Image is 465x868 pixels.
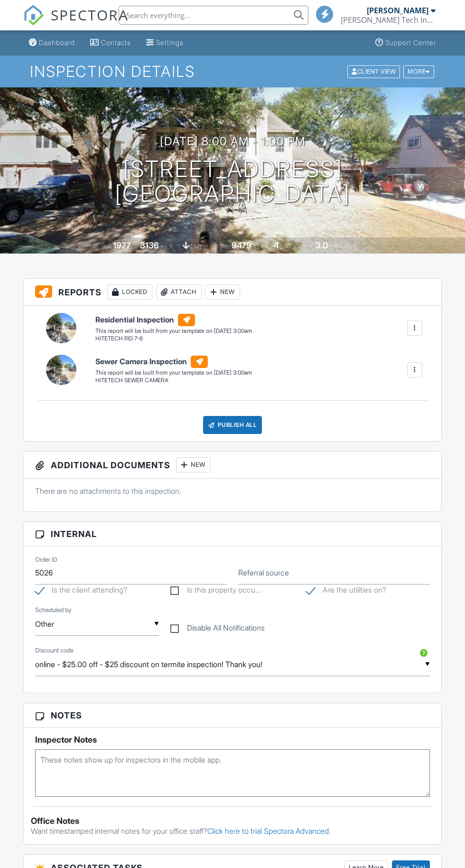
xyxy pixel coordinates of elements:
[35,606,72,614] label: Scheduled by
[95,356,252,368] h6: Sewer Camera Inspection
[403,65,434,78] div: More
[35,486,430,496] p: There are no attachments to this inspection.
[170,623,265,635] label: Disable All Notifications
[95,377,252,385] div: HITETECH SEWER CAMERA
[95,314,252,326] h6: Residential Inspection
[207,826,331,836] a: Click here to trial Spectora Advanced.
[35,585,127,597] label: Is the client attending?
[86,34,135,52] a: Contacts
[35,735,430,745] h5: Inspector Notes
[367,6,428,15] div: [PERSON_NAME]
[119,6,308,25] input: Search everything...
[156,284,202,300] div: Attach
[156,38,184,47] div: Settings
[31,816,434,826] div: Office Notes
[25,34,79,52] a: Dashboard
[205,284,240,300] div: New
[101,38,131,47] div: Contacts
[142,34,187,52] a: Settings
[30,63,435,80] h1: Inspection Details
[51,5,129,25] span: SPECTORA
[160,243,174,250] span: sq. ft.
[232,240,251,250] div: 9479
[113,240,131,250] div: 1977
[170,585,261,597] label: Is this property occupied?
[95,335,252,343] div: HITETECH REI 7-6
[347,65,400,78] div: Client View
[329,243,356,250] span: bathrooms
[140,240,159,250] div: 3136
[203,416,262,434] div: Publish All
[115,157,350,207] h1: [STREET_ADDRESS] [GEOGRAPHIC_DATA]
[306,585,386,597] label: Are the utilities on?
[385,38,436,47] div: Support Center
[341,15,436,25] div: Hite Tech Inspections
[23,13,129,33] a: SPECTORA
[24,279,441,306] h3: Reports
[95,327,252,335] div: This report will be built from your template on [DATE] 3:00am
[24,703,441,728] h3: Notes
[346,67,402,75] a: Client View
[191,243,201,250] span: slab
[210,243,230,250] span: Lot Size
[39,38,75,47] div: Dashboard
[24,522,441,547] h3: Internal
[101,243,112,250] span: Built
[176,457,211,472] div: New
[95,369,252,377] div: This report will be built from your template on [DATE] 3:00am
[238,567,289,578] label: Referral source
[316,240,328,250] div: 3.0
[253,243,265,250] span: sq.ft.
[160,135,306,148] h3: [DATE] 8:00 am - 1:00 pm
[35,556,57,564] label: Order ID
[24,452,441,479] h3: Additional Documents
[31,826,434,836] p: Want timestamped internal notes for your office staff?
[35,646,74,655] label: Discount code
[107,284,152,300] div: Locked
[280,243,307,250] span: bedrooms
[23,5,44,26] img: The Best Home Inspection Software - Spectora
[372,34,440,52] a: Support Center
[274,240,279,250] div: 4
